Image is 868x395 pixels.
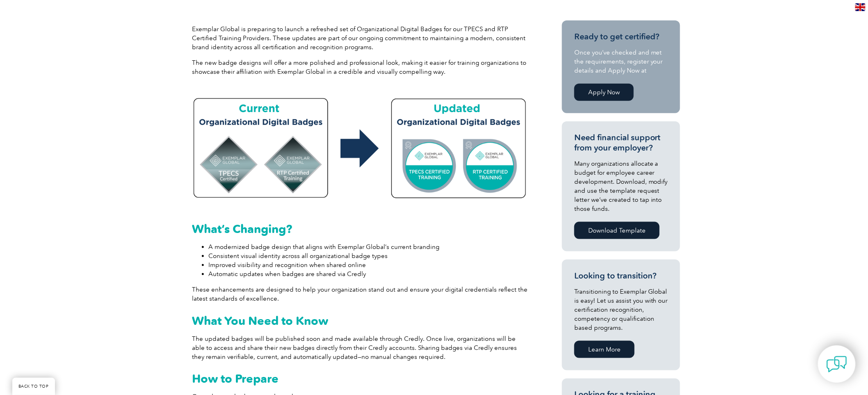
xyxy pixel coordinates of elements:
a: BACK TO TOP [12,378,55,395]
a: Download Template [574,222,660,239]
h3: Ready to get certified? [574,32,668,42]
a: Apply Now [574,84,634,101]
img: Organizational Digital Badges [192,91,528,203]
img: en [855,3,866,11]
p: Many organizations allocate a budget for employee career development. Download, modify and use th... [574,159,668,213]
h3: Looking to transition? [574,271,668,281]
p: Once you’ve checked and met the requirements, register your details and Apply Now at [574,48,668,75]
p: These enhancements are designed to help your organization stand out and ensure your digital crede... [192,285,528,303]
li: A modernized badge design that aligns with Exemplar Global’s current branding [208,242,528,251]
p: Exemplar Global is preparing to launch a refreshed set of Organizational Digital Badges for our T... [192,25,528,52]
li: Consistent visual identity across all organizational badge types [208,251,528,260]
p: The new badge designs will offer a more polished and professional look, making it easier for trai... [192,58,528,76]
img: contact-chat.png [827,354,847,374]
p: The updated badges will be published soon and made available through Credly. Once live, organizat... [192,334,528,361]
p: Transitioning to Exemplar Global is easy! Let us assist you with our certification recognition, c... [574,287,668,332]
li: Automatic updates when badges are shared via Credly [208,269,528,279]
strong: What You Need to Know [192,314,328,328]
strong: How to Prepare [192,372,279,386]
h3: Need financial support from your employer? [574,132,668,153]
a: Learn More [574,341,635,358]
li: Improved visibility and recognition when shared online [208,260,528,269]
strong: What’s Changing? [192,222,292,236]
